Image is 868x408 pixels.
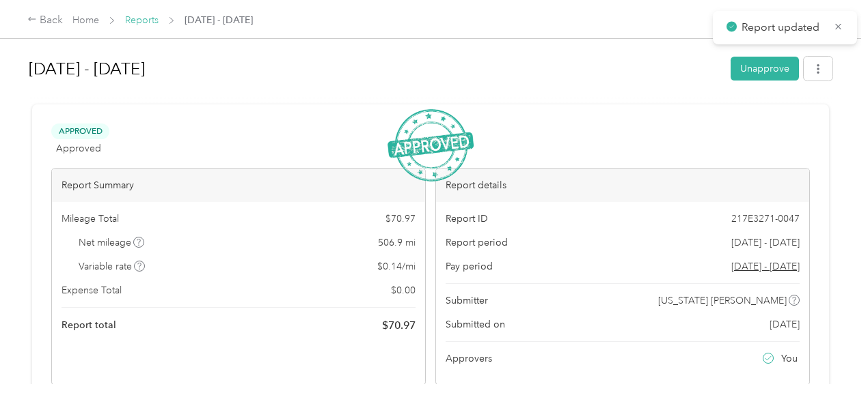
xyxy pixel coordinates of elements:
span: Approvers [446,351,492,366]
span: $ 70.97 [382,317,416,334]
span: Submitter [446,293,488,308]
span: $ 0.00 [391,283,416,297]
span: Approved [51,123,109,139]
span: 506.9 mi [378,235,416,250]
span: Go to pay period [731,259,800,274]
a: Home [72,14,99,26]
span: Net mileage [79,235,145,250]
span: Variable rate [79,259,146,274]
span: $ 0.14 / mi [377,259,416,274]
button: Unapprove [731,57,799,81]
span: [US_STATE] [PERSON_NAME] [658,293,787,308]
img: ApprovedStamp [388,109,474,182]
span: Report period [446,235,508,250]
div: Back [27,12,63,29]
span: Report total [62,318,116,332]
iframe: Everlance-gr Chat Button Frame [791,332,868,408]
span: 217E3271-0047 [731,212,800,226]
div: Report details [436,169,809,202]
span: $ 70.97 [385,212,416,226]
div: Report Summary [52,169,425,202]
h1: Sep 1 - 30, 2025 [29,53,721,85]
span: [DATE] - [DATE] [185,13,253,27]
p: Report updated [742,19,824,36]
span: Expense Total [62,283,122,297]
span: Approved [56,141,101,156]
span: [DATE] - [DATE] [731,235,800,250]
span: Mileage Total [62,212,119,226]
a: Reports [125,14,159,26]
span: [DATE] [770,317,800,332]
span: Report ID [446,212,488,226]
span: Submitted on [446,317,505,332]
span: Pay period [446,259,493,274]
span: You [781,351,798,366]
